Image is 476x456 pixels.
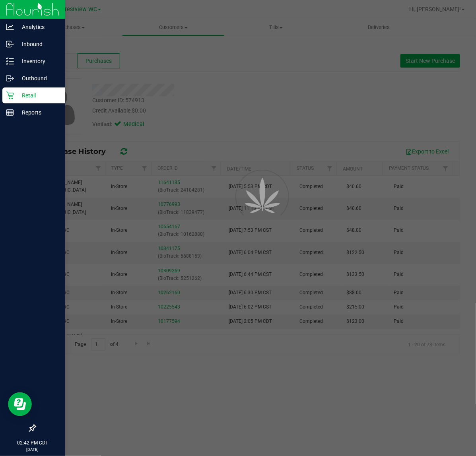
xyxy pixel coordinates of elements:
[6,91,14,99] inline-svg: Retail
[14,56,62,66] p: Inventory
[6,40,14,48] inline-svg: Inbound
[14,39,62,49] p: Inbound
[4,439,62,446] p: 02:42 PM CDT
[6,23,14,31] inline-svg: Analytics
[14,91,62,100] p: Retail
[14,74,62,83] p: Outbound
[6,109,14,116] inline-svg: Reports
[14,108,62,117] p: Reports
[6,57,14,65] inline-svg: Inventory
[6,74,14,82] inline-svg: Outbound
[14,22,62,32] p: Analytics
[4,446,62,452] p: [DATE]
[8,392,32,416] iframe: Resource center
